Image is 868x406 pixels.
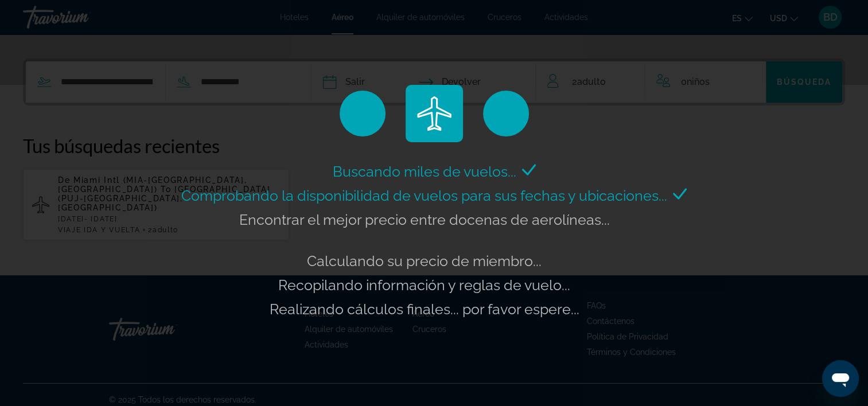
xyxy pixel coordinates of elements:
[239,211,610,228] span: Encontrar el mejor precio entre docenas de aerolíneas...
[333,163,516,180] span: Buscando miles de vuelos...
[822,360,859,397] iframe: Button to launch messaging window
[307,252,542,270] span: Calculando su precio de miembro...
[278,276,570,294] span: Recopilando información y reglas de vuelo...
[270,300,579,318] span: Realizando cálculos finales... por favor espere...
[181,187,667,204] span: Comprobando la disponibilidad de vuelos para sus fechas y ubicaciones...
